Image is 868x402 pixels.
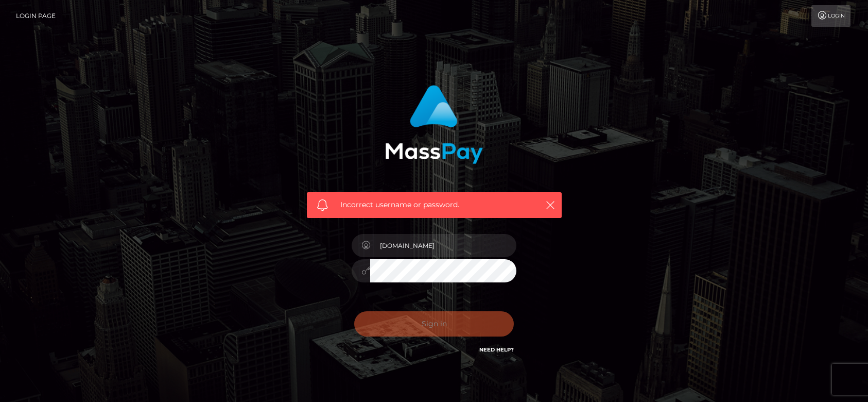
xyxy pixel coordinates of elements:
img: MassPay Login [385,85,483,164]
span: Incorrect username or password. [340,199,528,210]
a: Need Help? [479,346,514,353]
input: Username... [370,234,516,257]
a: Login [811,5,850,27]
a: Login Page [16,5,56,27]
